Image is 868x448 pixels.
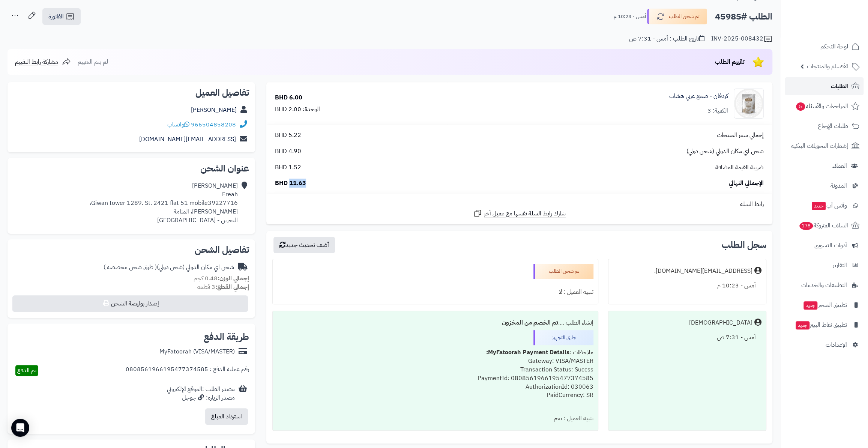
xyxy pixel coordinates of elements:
[90,182,238,224] div: [PERSON_NAME] Freah Giwan tower 1289. St. 2421 flat 51 mobile39227716، [PERSON_NAME]، المنامة الب...
[613,278,761,293] div: أمس - 10:23 م
[502,318,558,327] b: تم الخصم من المخزون
[215,283,249,292] strong: إجمالي القطع:
[159,347,235,356] div: MyFatoorah (VISA/MASTER)
[711,35,772,44] div: INV-2025-008432
[17,366,36,375] span: تم الدفع
[785,336,863,354] a: الإعدادات
[803,300,847,310] span: تطبيق المتجر
[42,8,81,25] a: الفاتورة
[15,57,71,66] a: مشاركة رابط التقييم
[194,274,249,283] small: 0.48 كجم
[734,89,763,119] img: karpro1-90x90.jpg
[785,296,863,314] a: تطبيق المتجرجديد
[785,256,863,274] a: التقارير
[831,81,848,92] span: الطلبات
[139,135,236,144] a: [EMAIL_ADDRESS][DOMAIN_NAME]
[218,274,249,283] strong: إجمالي الوزن:
[275,179,306,188] span: 11.63 BHD
[275,105,320,114] div: الوحدة: 2.00 BHD
[785,77,863,95] a: الطلبات
[830,180,847,191] span: المدونة
[197,283,249,292] small: 3 قطعة
[807,61,848,72] span: الأقسام والمنتجات
[275,131,301,140] span: 5.22 BHD
[791,141,848,151] span: إشعارات التحويلات البنكية
[473,209,566,218] a: شارك رابط السلة نفسها مع عميل آخر
[167,385,235,402] div: مصدر الطلب :الموقع الإلكتروني
[729,179,764,188] span: الإجمالي النهائي
[647,9,707,24] button: تم شحن الطلب
[484,209,566,218] span: شارك رابط السلة نفسها مع عميل آخر
[14,164,249,173] h2: عنوان الشحن
[11,419,29,437] div: Open Intercom Messenger
[104,263,234,272] div: شحن اي مكان الدولي (شحن دولي)
[14,88,249,97] h2: تفاصيل العميل
[811,200,847,211] span: وآتس آب
[796,102,805,111] span: 5
[277,411,593,426] div: تنبيه العميل : نعم
[785,97,863,115] a: المراجعات والأسئلة5
[78,57,108,66] span: لم يتم التقييم
[277,345,593,411] div: ملاحظات : Gateway: VISA/MASTER Transaction Status: Succss PaymentId: 0808561966195477374585 Autho...
[104,263,157,272] span: ( طرق شحن مخصصة )
[715,9,772,24] h2: الطلب #45985
[275,147,301,156] span: 4.90 BHD
[832,161,847,171] span: العملاء
[795,320,847,330] span: تطبيق نقاط البيع
[686,147,764,156] span: شحن اي مكان الدولي (شحن دولي)
[277,285,593,299] div: تنبيه العميل : لا
[533,330,593,345] div: جاري التجهيز
[817,20,861,36] img: logo-2.png
[785,137,863,155] a: إشعارات التحويلات البنكية
[707,107,728,115] div: الكمية: 3
[785,216,863,235] a: السلات المتروكة178
[799,220,848,231] span: السلات المتروكة
[275,93,302,102] div: 6.00 BHD
[717,131,764,140] span: إجمالي سعر المنتجات
[785,316,863,334] a: تطبيق نقاط البيعجديد
[629,35,704,43] div: تاريخ الطلب : أمس - 7:31 ص
[275,163,301,172] span: 1.52 BHD
[273,237,335,253] button: أضف تحديث جديد
[486,348,569,357] b: MyFatoorah Payment Details:
[785,236,863,254] a: أدوات التسويق
[15,57,58,66] span: مشاركة رابط التقييم
[715,57,745,66] span: تقييم الطلب
[48,12,64,21] span: الفاتورة
[269,200,769,209] div: رابط السلة
[814,240,847,251] span: أدوات التسويق
[669,92,728,101] a: كردفان - صمغ عربي هشاب
[12,295,248,312] button: إصدار بوليصة الشحن
[785,177,863,195] a: المدونة
[715,163,764,172] span: ضريبة القيمة المضافة
[826,340,847,350] span: الإعدادات
[614,13,646,20] small: أمس - 10:23 م
[833,260,847,271] span: التقارير
[14,245,249,254] h2: تفاصيل الشحن
[167,394,235,402] div: مصدر الزيارة: جوجل
[795,101,848,111] span: المراجعات والأسئلة
[801,280,847,290] span: التطبيقات والخدمات
[820,41,848,52] span: لوحة التحكم
[785,38,863,56] a: لوحة التحكم
[613,330,761,345] div: أمس - 7:31 ص
[785,276,863,294] a: التطبيقات والخدمات
[689,319,752,327] div: [DEMOGRAPHIC_DATA]
[796,321,809,329] span: جديد
[126,365,249,376] div: رقم عملية الدفع : 0808561966195477374585
[818,121,848,131] span: طلبات الإرجاع
[204,332,249,341] h2: طريقة الدفع
[722,241,766,250] h3: سجل الطلب
[191,120,236,129] a: 966504858208
[191,105,237,114] a: [PERSON_NAME]
[277,316,593,330] div: إنشاء الطلب ....
[533,264,593,279] div: تم شحن الطلب
[785,197,863,215] a: وآتس آبجديد
[654,267,752,275] div: [EMAIL_ADDRESS][DOMAIN_NAME].
[812,202,826,210] span: جديد
[205,408,248,425] button: استرداد المبلغ
[785,157,863,175] a: العملاء
[785,117,863,135] a: طلبات الإرجاع
[167,120,189,129] a: واتساب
